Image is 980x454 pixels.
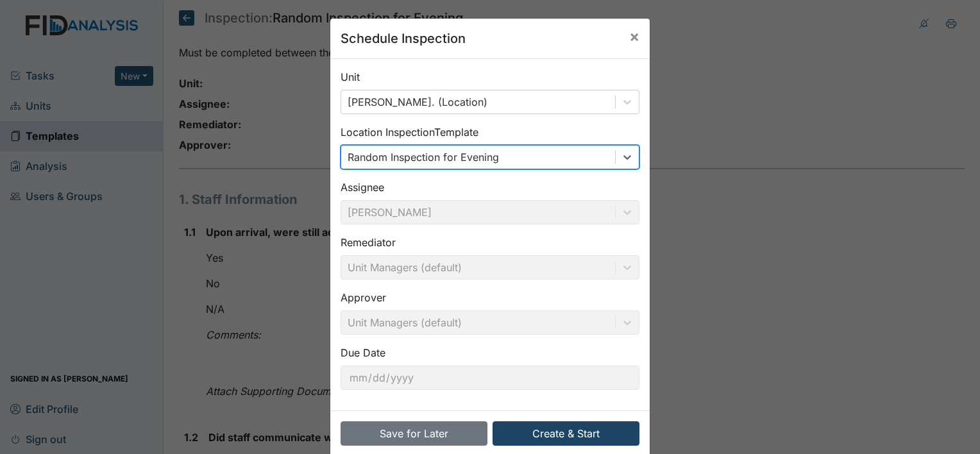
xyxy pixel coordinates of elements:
label: Assignee [341,180,384,195]
button: Close [619,19,650,55]
div: Random Inspection for Evening [348,149,499,165]
div: [PERSON_NAME]. (Location) [348,94,487,110]
label: Location Inspection Template [341,124,478,140]
label: Approver [341,290,386,305]
label: Unit [341,69,360,85]
button: Save for Later [341,421,487,446]
button: Create & Start [493,421,639,446]
span: × [629,27,639,46]
label: Due Date [341,345,385,360]
h5: Schedule Inspection [341,29,466,48]
label: Remediator [341,235,396,250]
